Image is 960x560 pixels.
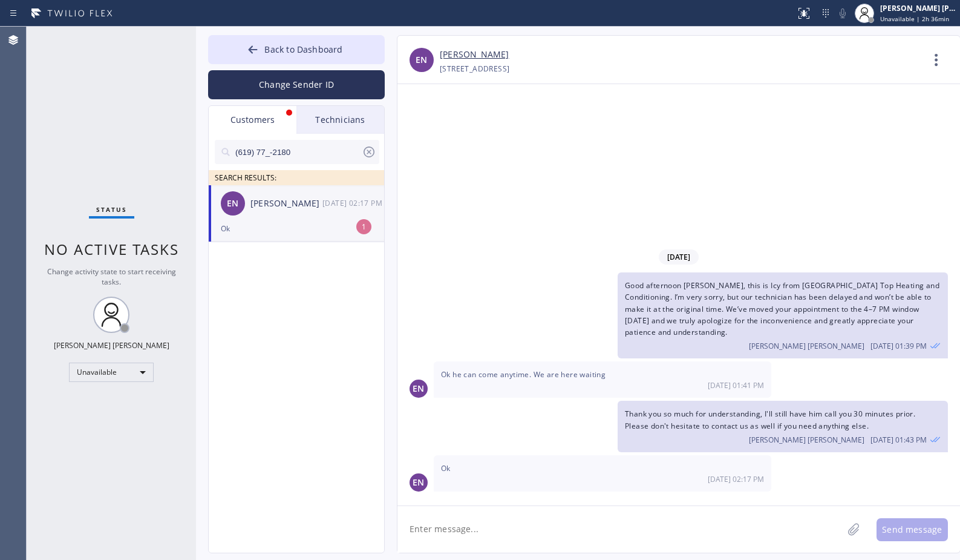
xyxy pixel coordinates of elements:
span: [DATE] 01:39 PM [870,341,927,351]
div: [PERSON_NAME] [250,197,322,211]
div: 09/03/2025 9:17 AM [434,455,771,492]
div: 1 [356,219,371,234]
div: 09/03/2025 9:43 AM [618,401,948,452]
span: Good afternoon [PERSON_NAME], this is Icy from [GEOGRAPHIC_DATA] Top Heating and Conditioning. I’... [625,280,939,337]
span: EN [413,476,424,490]
div: [PERSON_NAME] [PERSON_NAME] [880,3,956,13]
span: Change activity state to start receiving tasks. [47,266,176,287]
span: [PERSON_NAME] [PERSON_NAME] [749,341,864,351]
span: [DATE] 01:43 PM [870,435,927,445]
span: EN [416,53,427,67]
div: [STREET_ADDRESS] [440,62,509,76]
span: EN [413,382,424,396]
span: EN [227,197,238,211]
span: [PERSON_NAME] [PERSON_NAME] [749,435,864,445]
span: [DATE] [659,249,699,265]
div: Technicians [296,106,384,134]
button: Send message [877,518,948,541]
button: Back to Dashboard [208,35,385,64]
span: Back to Dashboard [264,44,342,55]
div: [PERSON_NAME] [PERSON_NAME] [54,340,169,351]
input: Search [234,140,362,164]
span: SEARCH RESULTS: [215,173,276,183]
span: Thank you so much for understanding, I'll still have him call you 30 minutes prior. Please don't ... [625,409,915,430]
button: Mute [834,5,851,22]
span: Status [96,205,127,214]
div: 09/03/2025 9:17 AM [322,196,385,210]
div: 09/03/2025 9:41 AM [434,361,771,398]
span: Ok [441,463,451,473]
span: [DATE] 02:17 PM [708,474,764,484]
span: [DATE] 01:41 PM [708,380,764,390]
div: Customers [209,106,296,134]
div: Ok [221,222,372,236]
div: Unavailable [69,363,154,382]
span: Ok he can come anytime. We are here waiting [441,369,606,380]
button: Change Sender ID [208,70,385,99]
a: [PERSON_NAME] [440,48,509,62]
span: No active tasks [44,239,179,259]
span: Unavailable | 2h 36min [880,15,949,23]
div: 09/03/2025 9:39 AM [618,272,948,358]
